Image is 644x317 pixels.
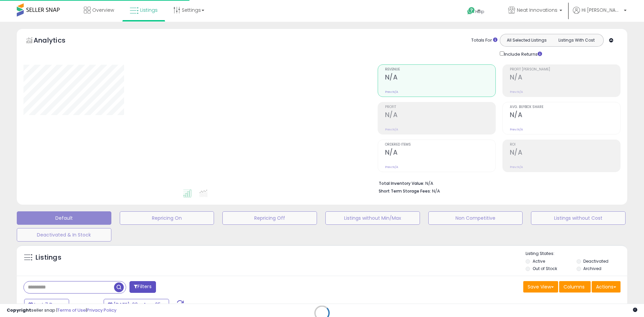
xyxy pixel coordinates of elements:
h2: N/A [385,149,495,158]
strong: Copyright [7,307,31,313]
small: Prev: N/A [510,127,523,131]
h2: N/A [510,111,620,120]
button: All Selected Listings [502,36,552,45]
span: Hi [PERSON_NAME] [582,7,622,13]
small: Prev: N/A [385,127,398,131]
span: ROI [510,143,620,147]
b: Short Term Storage Fees: [379,188,431,194]
button: Listings without Min/Max [325,211,420,225]
h2: N/A [510,149,620,158]
span: Revenue [385,68,495,71]
div: Totals For [471,37,497,44]
button: Repricing Off [222,211,317,225]
button: Repricing On [120,211,214,225]
span: Ordered Items [385,143,495,147]
button: Default [17,211,111,225]
button: Listings With Cost [551,36,601,45]
button: Deactivated & In Stock [17,228,111,242]
small: Prev: N/A [510,165,523,169]
span: Profit [385,105,495,109]
button: Non Competitive [428,211,523,225]
span: Avg. Buybox Share [510,105,620,109]
a: Help [462,2,497,22]
span: Listings [140,7,158,13]
span: Help [475,9,484,14]
div: Include Returns [495,50,550,58]
small: Prev: N/A [385,165,398,169]
span: Neat Innovations [517,7,557,13]
div: seller snap | | [7,307,116,314]
i: Get Help [467,7,475,15]
a: Hi [PERSON_NAME] [573,7,627,22]
small: Prev: N/A [510,90,523,94]
small: Prev: N/A [385,90,398,94]
button: Listings without Cost [531,211,626,225]
h2: N/A [385,111,495,120]
b: Total Inventory Value: [379,180,424,186]
h5: Analytics [34,36,78,47]
span: N/A [432,188,440,194]
h2: N/A [385,73,495,83]
li: N/A [379,179,615,187]
h2: N/A [510,73,620,83]
span: Overview [92,7,114,13]
span: Profit [PERSON_NAME] [510,68,620,71]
